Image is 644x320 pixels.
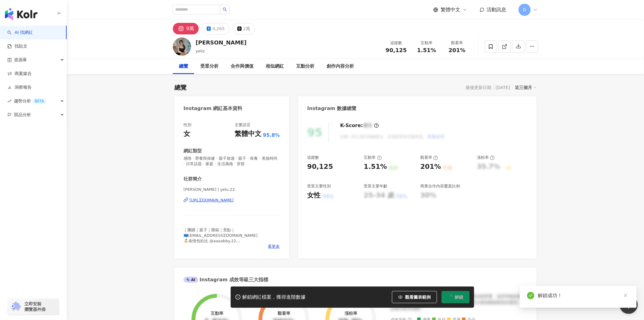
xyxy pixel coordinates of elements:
div: [PERSON_NAME] [196,39,247,46]
span: 解鎖 [455,295,463,300]
a: 洞察報告 [7,84,32,91]
div: 9萬 [186,24,194,33]
div: Instagram 數據總覽 [307,105,357,112]
div: 漲粉率 [345,311,357,316]
span: 看更多 [268,244,280,249]
div: 主要語言 [235,122,250,128]
div: 受眾主要性別 [307,183,331,189]
button: 2萬 [233,23,255,34]
div: 女性 [307,191,321,200]
span: search [223,7,227,12]
button: 解鎖 [442,291,470,303]
span: loading [448,294,453,300]
div: 1.51% [364,162,387,172]
button: 觀看圖表範例 [392,291,437,303]
div: 解鎖成功！ [538,292,629,299]
span: yeliz [196,49,205,53]
div: 觀看率 [446,40,469,46]
div: 2萬 [243,24,250,33]
div: 總覽 [174,83,187,92]
div: 漲粉率 [477,155,495,160]
span: 感情 · 營養與保健 · 親子旅遊 · 親子 · 保養 · 美妝時尚 · 日常話題 · 家庭 · 生活風格 · 穿搭 [184,156,280,167]
div: 總覽 [179,63,188,70]
div: 201% [420,162,441,172]
div: BETA [32,98,46,104]
div: 追蹤數 [307,155,319,160]
a: chrome extension立即安裝 瀏覽器外掛 [8,298,59,315]
span: 觀看圖表範例 [405,295,431,300]
img: chrome extension [10,302,22,311]
div: Instagram 成效等級三大指標 [184,276,268,283]
span: 活動訊息 [487,7,506,12]
div: AI [184,277,198,283]
div: Instagram 網紅基本資料 [184,105,243,112]
span: 繁體中文 [441,6,460,13]
div: 近三個月 [515,84,537,91]
a: 商案媒合 [7,71,32,77]
div: [URL][DOMAIN_NAME] [190,197,234,203]
a: 找貼文 [7,43,27,49]
div: 女 [184,129,190,139]
div: 互動分析 [296,63,314,70]
div: 社群簡介 [184,176,202,182]
span: 201% [449,47,466,53]
div: 商業合作內容覆蓋比例 [420,183,460,189]
div: 90,125 [307,162,333,172]
div: 4,265 [212,24,225,33]
div: 受眾主要年齡 [364,183,387,189]
div: 互動率 [211,311,223,316]
div: 互動率 [364,155,382,160]
div: 合作與價值 [231,63,254,70]
button: 4,265 [202,23,229,34]
span: ｜團購｜親子｜開箱｜景點｜ 📪[EMAIL_ADDRESS][DOMAIN_NAME] 👶🏻表情包欸比 @aaaabby.22 💋醫美諮詢 Line | @130ebqim [184,228,257,249]
span: close [624,293,628,298]
div: 互動率 [415,40,438,46]
span: [PERSON_NAME] | yelu.22 [184,187,280,192]
div: 解鎖網紅檔案，獲得進階數據 [242,294,306,300]
img: KOL Avatar [173,37,191,56]
span: rise [7,99,12,103]
button: 9萬 [173,23,199,34]
div: 性別 [184,122,191,128]
div: 繁體中文 [235,129,261,139]
div: 網紅類型 [184,148,202,154]
div: 觀看率 [278,311,290,316]
span: D [523,6,527,13]
div: 最後更新日期：[DATE] [466,85,510,90]
span: 立即安裝 瀏覽器外掛 [24,301,46,312]
span: 90,125 [386,47,407,53]
span: 資源庫 [14,53,27,67]
div: 追蹤數 [385,40,408,46]
span: 1.51% [417,47,436,53]
a: searchAI 找網紅 [7,30,33,36]
div: 相似網紅 [266,63,284,70]
span: 趨勢分析 [14,94,46,108]
div: 觀看率 [420,155,438,160]
div: 受眾分析 [200,63,219,70]
a: [URL][DOMAIN_NAME] [184,197,280,203]
div: 創作內容分析 [327,63,354,70]
div: K-Score : [340,122,379,129]
img: logo [5,8,37,20]
span: 95.8% [263,132,280,139]
span: check-circle [527,292,534,299]
span: 競品分析 [14,108,31,122]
